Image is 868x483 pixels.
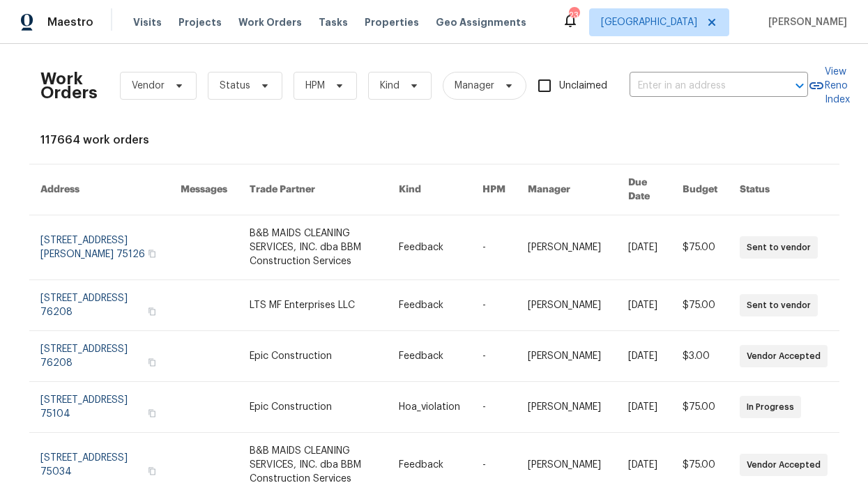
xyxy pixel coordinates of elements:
button: Copy Address [146,247,158,260]
span: Vendor [132,79,165,93]
span: Work Orders [238,15,302,29]
button: Copy Address [146,465,158,477]
th: Trade Partner [238,164,388,215]
button: Copy Address [146,305,158,318]
span: HPM [305,79,325,93]
td: [PERSON_NAME] [517,215,616,280]
td: [PERSON_NAME] [517,382,616,433]
button: Copy Address [146,407,158,420]
div: 23 [569,8,579,22]
button: Open [790,76,809,95]
span: Visits [133,15,162,29]
td: [PERSON_NAME] [517,280,616,331]
td: Feedback [388,331,471,382]
span: Geo Assignments [436,15,526,29]
th: Manager [517,164,616,215]
span: Tasks [319,17,348,27]
span: Maestro [47,15,93,29]
td: - [471,382,517,433]
td: Feedback [388,280,471,331]
input: Enter in an address [630,75,769,97]
span: Properties [365,15,419,29]
th: Address [29,164,169,215]
td: Epic Construction [238,382,388,433]
span: [GEOGRAPHIC_DATA] [601,15,697,29]
td: Hoa_violation [388,382,471,433]
span: Unclaimed [559,79,607,93]
td: LTS MF Enterprises LLC [238,280,388,331]
td: [PERSON_NAME] [517,331,616,382]
th: Due Date [617,164,672,215]
span: Projects [178,15,222,29]
div: 117664 work orders [40,133,828,147]
span: Status [220,79,250,93]
td: Feedback [388,215,471,280]
td: - [471,215,517,280]
a: View Reno Index [808,65,850,107]
th: HPM [471,164,517,215]
span: [PERSON_NAME] [763,15,847,29]
h2: Work Orders [40,72,98,100]
td: - [471,331,517,382]
span: Manager [455,79,494,93]
span: Kind [380,79,399,93]
td: - [471,280,517,331]
th: Budget [671,164,729,215]
th: Messages [169,164,238,215]
button: Copy Address [146,356,158,369]
th: Status [729,164,839,215]
td: B&B MAIDS CLEANING SERVICES, INC. dba BBM Construction Services [238,215,388,280]
th: Kind [388,164,471,215]
td: Epic Construction [238,331,388,382]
